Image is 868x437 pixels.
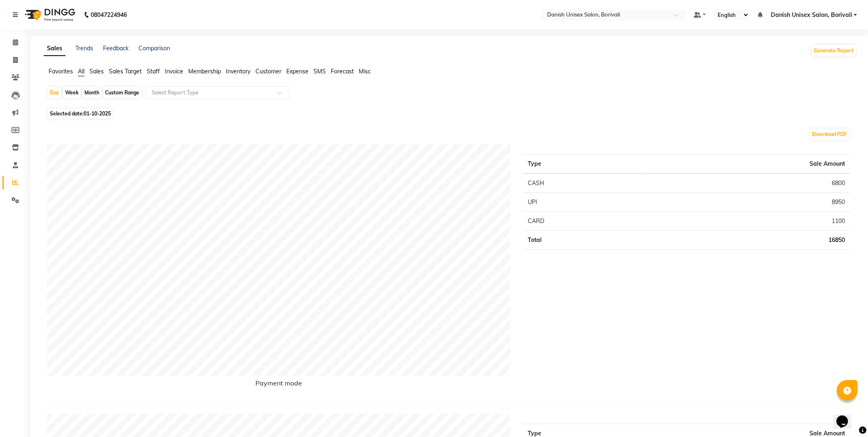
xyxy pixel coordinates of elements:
[47,379,510,390] h6: Payment mode
[771,11,852,19] span: Danish Unisex Salon, Borivali
[91,3,127,26] b: 08047224946
[188,68,221,75] span: Membership
[44,41,66,56] a: Sales
[103,87,141,99] div: Custom Range
[523,212,643,231] td: CARD
[643,212,850,231] td: 1100
[84,110,111,117] span: 01-10-2025
[89,68,104,75] span: Sales
[48,87,61,99] div: Day
[165,68,183,75] span: Invoice
[103,45,129,52] a: Feedback
[63,87,81,99] div: Week
[226,68,250,75] span: Inventory
[286,68,309,75] span: Expense
[78,68,84,75] span: All
[82,87,101,99] div: Month
[523,231,643,250] td: Total
[314,68,326,75] span: SMS
[523,193,643,212] td: UPI
[75,45,93,52] a: Trends
[833,404,860,429] iframe: chat widget
[812,45,856,56] button: Generate Report
[255,68,281,75] span: Customer
[48,108,113,119] span: Selected date:
[643,193,850,212] td: 8950
[109,68,142,75] span: Sales Target
[21,3,77,26] img: logo
[523,174,643,193] td: CASH
[810,129,849,140] button: Download PDF
[49,68,73,75] span: Favorites
[523,155,643,174] th: Type
[359,68,371,75] span: Misc
[331,68,354,75] span: Forecast
[138,45,170,52] a: Comparison
[643,174,850,193] td: 6800
[643,155,850,174] th: Sale Amount
[643,231,850,250] td: 16850
[147,68,160,75] span: Staff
